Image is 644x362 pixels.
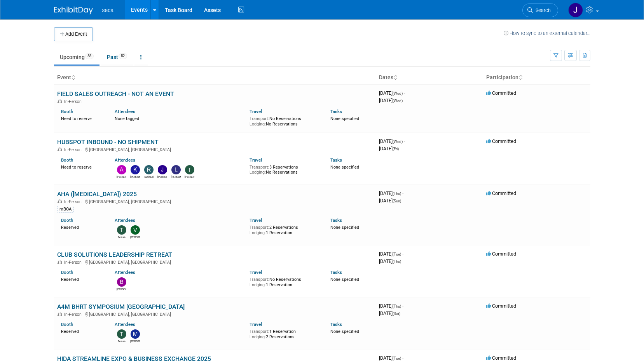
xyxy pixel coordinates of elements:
[486,355,516,361] span: Committed
[330,329,359,334] span: None specified
[54,27,93,41] button: Add Event
[57,190,137,198] a: AHA ([MEDICAL_DATA]) 2025
[522,3,558,17] a: Search
[379,258,401,264] span: [DATE]
[61,275,103,282] div: Reserved
[393,139,403,144] span: (Wed)
[330,116,359,121] span: None specified
[250,157,262,163] a: Travel
[250,277,269,282] span: Transport:
[486,190,516,196] span: Committed
[57,303,185,310] a: A4M BHRT SYMPOSIUM [GEOGRAPHIC_DATA]
[250,116,269,121] span: Transport:
[58,99,62,103] img: In-Person Event
[117,225,126,235] img: Tessa Schwikerath
[402,251,403,257] span: -
[250,275,319,287] div: No Reservations 1 Reservation
[393,191,401,196] span: (Thu)
[250,218,262,223] a: Travel
[393,304,401,308] span: (Thu)
[250,115,319,127] div: No Reservations No Reservations
[379,310,400,316] span: [DATE]
[393,147,399,151] span: (Fri)
[568,3,583,17] img: Jose Gregory
[131,165,140,174] img: Kyle Toscano
[54,71,376,84] th: Event
[58,147,62,151] img: In-Person Event
[171,174,181,179] div: Lyndsey Nunez
[486,303,516,309] span: Committed
[404,90,405,96] span: -
[130,235,140,239] div: Victor Paradiso
[330,109,342,114] a: Tasks
[486,90,516,96] span: Committed
[119,53,127,59] span: 52
[117,339,126,343] div: Tessa Schwikerath
[250,334,266,339] span: Lodging:
[117,287,126,291] div: Bob Surface
[57,259,373,265] div: [GEOGRAPHIC_DATA], [GEOGRAPHIC_DATA]
[330,277,359,282] span: None specified
[115,157,135,163] a: Attendees
[250,230,266,235] span: Lodging:
[61,157,73,163] a: Booth
[379,90,405,96] span: [DATE]
[64,99,84,104] span: In-Person
[393,199,401,203] span: (Sun)
[131,329,140,339] img: Matthew Rosbrough
[144,165,154,174] img: Rachael Snyder
[58,312,62,316] img: In-Person Event
[64,260,84,265] span: In-Person
[393,252,401,256] span: (Tue)
[250,163,319,175] div: 3 Reservations No Reservations
[117,277,126,287] img: Bob Surface
[171,165,181,174] img: Lyndsey Nunez
[101,50,133,64] a: Past52
[250,270,262,275] a: Travel
[250,327,319,339] div: 1 Reservation 2 Reservations
[379,198,401,204] span: [DATE]
[61,115,103,122] div: Need to reserve
[158,165,167,174] img: Joe Mora
[250,170,266,175] span: Lodging:
[486,138,516,144] span: Committed
[376,71,483,84] th: Dates
[54,7,93,14] img: ExhibitDay
[393,91,403,96] span: (Wed)
[64,147,84,152] span: In-Person
[57,138,159,146] a: HUBSPOT INBOUND - NO SHIPMENT
[379,251,403,257] span: [DATE]
[115,115,244,122] div: None tagged
[57,251,172,258] a: CLUB SOLUTIONS LEADERSHIP RETREAT
[379,303,403,309] span: [DATE]
[57,90,174,97] a: FIELD SALES OUTREACH - NOT AN EVENT
[250,322,262,327] a: Travel
[393,74,397,80] a: Sort by Start Date
[144,174,154,179] div: Rachael Snyder
[486,251,516,257] span: Committed
[402,355,403,361] span: -
[130,174,140,179] div: Kyle Toscano
[330,225,359,230] span: None specified
[58,199,62,203] img: In-Person Event
[330,157,342,163] a: Tasks
[61,218,73,223] a: Booth
[157,174,167,179] div: Joe Mora
[61,223,103,230] div: Reserved
[330,322,342,327] a: Tasks
[115,270,135,275] a: Attendees
[379,355,403,361] span: [DATE]
[58,260,62,264] img: In-Person Event
[115,218,135,223] a: Attendees
[379,146,399,151] span: [DATE]
[533,7,551,13] span: Search
[61,163,103,170] div: Need to reserve
[330,270,342,275] a: Tasks
[250,329,269,334] span: Transport:
[57,311,373,317] div: [GEOGRAPHIC_DATA], [GEOGRAPHIC_DATA]
[61,322,73,327] a: Booth
[504,30,590,36] a: How to sync to an external calendar...
[404,138,405,144] span: -
[379,138,405,144] span: [DATE]
[117,174,126,179] div: Ashley Perez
